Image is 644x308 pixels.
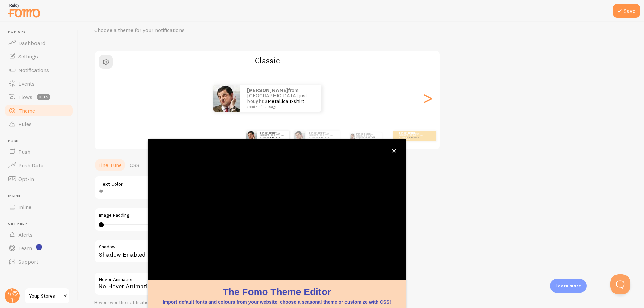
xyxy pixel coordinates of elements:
p: from [GEOGRAPHIC_DATA] just bought a [399,132,426,140]
span: Rules [18,121,32,127]
svg: <p>Watch New Feature Tutorials!</p> [36,244,42,250]
div: No Hover Animation [94,272,297,295]
p: Import default fonts and colours from your website, choose a seasonal theme or customize with CSS! [156,299,398,305]
span: Push Data [18,162,44,169]
p: from [GEOGRAPHIC_DATA] just bought a [356,132,379,140]
span: Opt-In [18,175,34,182]
span: Inline [8,194,74,198]
span: Dashboard [18,40,45,46]
strong: [PERSON_NAME] [247,87,288,93]
small: about 4 minutes ago [260,139,286,140]
a: Alerts [4,228,74,241]
a: Metallica t-shirt [363,137,375,139]
span: Notifications [18,67,49,73]
span: Support [18,258,38,265]
a: Fine Tune [94,158,126,172]
small: about 4 minutes ago [309,139,336,140]
span: Events [18,80,35,87]
img: fomo-relay-logo-orange.svg [7,2,41,19]
strong: [PERSON_NAME] [399,132,415,134]
a: Inline [4,200,74,214]
span: Pop-ups [8,30,74,34]
p: from [GEOGRAPHIC_DATA] just bought a [247,88,315,109]
p: Choose a theme for your notifications [94,26,257,34]
a: Opt-In [4,172,74,186]
img: Fomo [213,85,240,112]
a: Metallica t-shirt [317,136,331,139]
span: Get Help [8,222,74,226]
a: Flows beta [4,90,74,104]
small: about 4 minutes ago [399,139,425,140]
img: Fomo [294,131,305,141]
h1: The Fomo Theme Editor [156,285,398,299]
a: Notifications [4,63,74,77]
a: Push Data [4,159,74,172]
button: close, [390,147,398,155]
a: CSS [126,158,143,172]
img: Fomo [246,131,257,141]
span: Settings [18,53,38,60]
span: Inline [18,204,31,210]
strong: [PERSON_NAME] [309,132,325,134]
span: Push [8,139,74,143]
p: Learn more [555,283,581,289]
div: Hover over the notification for preview [94,300,297,306]
iframe: Help Scout Beacon - Open [610,274,630,294]
div: Learn more [550,279,587,293]
a: Metallica t-shirt [268,136,282,139]
div: Shadow Enabled [94,239,297,264]
a: Metallica t-shirt [407,136,421,139]
a: Theme [4,104,74,117]
a: Support [4,255,74,268]
strong: [PERSON_NAME] [356,133,370,135]
a: Settings [4,50,74,63]
a: Learn [4,241,74,255]
span: Youp Stores [29,292,61,300]
span: beta [37,94,50,100]
h2: Classic [95,55,440,66]
span: Flows [18,94,32,100]
span: Push [18,148,30,155]
a: Metallica t-shirt [268,98,304,104]
span: Theme [18,107,35,114]
p: from [GEOGRAPHIC_DATA] just bought a [260,132,287,140]
label: Image Padding [99,212,292,218]
span: Learn [18,245,32,252]
div: Next slide [424,74,432,122]
strong: [PERSON_NAME] [260,132,276,134]
a: Youp Stores [24,288,70,304]
small: about 4 minutes ago [247,105,313,109]
a: Dashboard [4,36,74,50]
a: Rules [4,117,74,131]
span: Alerts [18,231,33,238]
img: Fomo [350,133,355,139]
p: from [GEOGRAPHIC_DATA] just bought a [309,132,337,140]
a: Events [4,77,74,90]
a: Push [4,145,74,159]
